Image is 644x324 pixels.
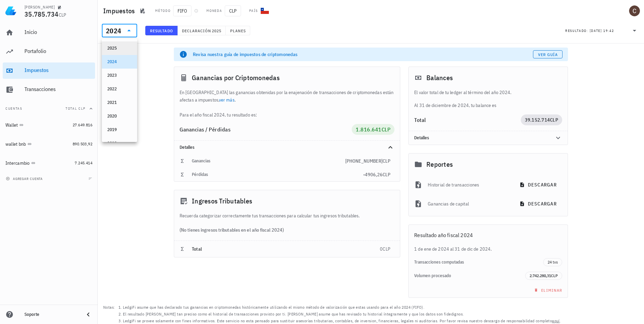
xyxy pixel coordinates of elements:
p: El valor total de tu ledger al término del año 2024. [414,89,562,96]
h1: Impuestos [103,5,137,16]
div: Wallet [5,122,18,128]
span: CLP [225,5,241,16]
div: Impuestos [24,67,92,73]
button: CuentasTotal CLP [3,101,95,117]
span: CLP [59,12,67,18]
div: País [249,8,258,14]
div: (No tienes ingresos tributables en el año fiscal 2024) [174,219,400,240]
button: Resultado [145,26,178,35]
img: LedgiFi [5,5,16,16]
div: Resultado año fiscal 2024 [409,225,568,245]
div: wallet bnb [5,141,26,147]
a: Wallet 27.649.816 [3,117,95,133]
div: Transacciones [24,86,92,92]
span: FIFO [173,5,191,16]
div: Moneda [206,8,222,14]
div: Ganancias de capital [428,196,510,211]
a: ver más [219,97,235,103]
a: aquí [552,318,560,323]
div: Detalles [409,131,568,145]
span: descargar [521,182,557,188]
span: CLP [383,172,390,178]
div: 2023 [107,73,132,78]
div: 1 de ene de 2024 al 31 de dic de 2024. [409,245,568,253]
div: Ingresos Tributables [174,190,400,212]
div: [PERSON_NAME] [24,4,55,10]
a: Inicio [3,24,95,41]
button: descargar [515,198,562,210]
span: 39.152.714 [525,117,550,123]
div: 2019 [107,127,132,132]
a: Ver guía [533,50,563,58]
span: 24 txs [548,258,558,266]
span: Ganancias / Pérdidas [180,126,231,133]
span: CLP [383,246,390,252]
div: Pérdidas [192,172,363,177]
li: LedgiFi asume que has declarado tus ganancias en criptomonedas históricamente utilizando el mismo... [123,304,561,311]
div: Método [155,8,170,14]
span: descargar [521,201,557,207]
button: Eliminar [530,285,565,295]
a: Transacciones [3,82,95,98]
span: CLP [383,158,390,164]
div: Intercambio [5,160,30,166]
span: 2025 [211,28,221,33]
div: Inicio [24,29,92,35]
span: agregar cuenta [7,177,43,181]
span: 7.245.414 [75,160,92,165]
span: -4906,26 [363,172,383,178]
span: 0 [380,246,383,252]
div: En [GEOGRAPHIC_DATA] las ganancias obtenidas por la enajenación de transacciones de criptomonedas... [174,89,400,119]
div: Soporte [24,312,79,317]
div: Reportes [409,154,568,175]
span: 890.503,92 [73,141,92,146]
div: avatar [629,5,640,16]
span: 2.742.280,31 [530,273,551,278]
div: CL-icon [261,7,269,15]
span: Eliminar [533,288,562,293]
div: Al 31 de diciembre de 2024, tu balance es [409,89,568,109]
div: Balances [409,67,568,89]
div: 2020 [107,113,132,119]
div: Detalles [414,135,546,141]
span: CLP [550,117,558,123]
button: Planes [226,26,251,35]
div: Total [414,117,521,123]
div: Portafolio [24,48,92,54]
span: Resultado [150,28,173,33]
div: Recuerda categorizar correctamente tus transacciones para calcular tus ingresos tributables. [174,212,400,219]
div: 2025 [107,46,132,51]
span: CLP [382,126,391,133]
span: Planes [230,28,246,33]
li: El resultado [PERSON_NAME] tan preciso como el historial de transacciones provisto por ti. [PERSO... [123,311,561,318]
span: 35.785.734 [24,10,59,19]
div: 2021 [107,100,132,105]
span: CLP [551,273,558,278]
a: wallet bnb 890.503,92 [3,136,95,152]
div: Historial de transacciones [428,177,510,192]
div: 2024 [102,24,137,37]
div: Resultado: [565,26,590,35]
span: 27.649.816 [73,122,92,127]
div: Revisa nuestra guía de impuestos de criptomonedas [193,51,533,58]
button: descargar [515,179,562,191]
div: 2022 [107,86,132,92]
div: 2024 [106,28,121,34]
button: agregar cuenta [4,175,46,182]
div: Transacciones computadas [414,259,543,265]
div: [DATE] 19:42 [590,28,614,34]
span: 1.816.641 [356,126,382,133]
div: Volumen procesado [414,273,525,278]
span: Total [192,246,202,252]
button: Declaración 2025 [178,26,226,35]
div: 2024 [107,59,132,65]
div: Ganancias por Criptomonedas [174,67,400,89]
div: 2018 [107,141,132,146]
span: Ver guía [538,52,558,57]
div: Detalles [174,141,400,154]
a: Impuestos [3,62,95,79]
div: Detalles [180,145,378,150]
a: Portafolio [3,43,95,60]
div: Resultado:[DATE] 19:42 [561,24,643,37]
div: Ganancias [192,158,345,164]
